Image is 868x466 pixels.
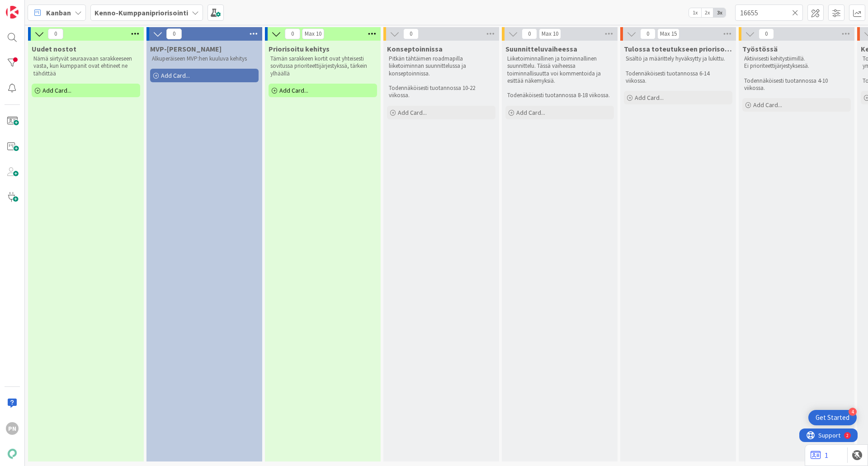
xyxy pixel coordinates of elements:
[759,28,774,39] span: 0
[753,101,782,109] span: Add Card...
[507,92,612,99] p: Todenäköisesti tuotannossa 8-18 viikossa.
[269,44,330,53] span: Priorisoitu kehitys
[522,28,537,39] span: 0
[32,44,76,53] span: Uudet nostot
[398,108,427,117] span: Add Card...
[507,55,612,85] p: Liiketoiminnallinen ja toiminnallinen suunnittelu. Tässä vaiheessa toiminnallisuutta voi kommento...
[33,55,138,77] p: Nämä siirtyvät seuraavaan sarakkeeseen vasta, kun kumppanit ovat ehtineet ne tähdittää
[387,44,443,53] span: Konseptoinnissa
[403,28,419,39] span: 0
[279,86,308,94] span: Add Card...
[47,4,49,11] div: 2
[6,422,19,435] div: PN
[166,28,182,39] span: 0
[505,44,577,53] span: Suunnitteluvaiheessa
[46,7,71,18] span: Kanban
[660,32,677,36] div: Max 15
[150,44,222,53] span: MVP-Kehitys
[811,450,828,461] a: 1
[626,70,731,85] p: Todennäköisesti tuotannossa 6-14 viikossa.
[270,55,375,77] p: Tämän sarakkeen kortit ovat yhteisesti sovitussa prioriteettijärjestykssä, tärkein ylhäällä
[735,5,803,21] input: Quick Filter...
[713,8,726,17] span: 3x
[389,85,494,99] p: Todennäköisesti tuotannossa 10-22 viikossa.
[6,447,19,460] img: avatar
[48,28,63,39] span: 0
[742,44,778,53] span: Työstössä
[516,108,545,117] span: Add Card...
[94,8,188,17] b: Kenno-Kumppanipriorisointi
[542,32,558,36] div: Max 10
[640,28,656,39] span: 0
[19,1,41,12] span: Support
[305,32,321,36] div: Max 10
[626,55,731,62] p: Sisältö ja määrittely hyväksytty ja lukittu.
[689,8,701,17] span: 1x
[701,8,713,17] span: 2x
[6,6,19,19] img: Visit kanbanzone.com
[389,55,494,77] p: Pitkän tähtäimen roadmapilla liiketoiminnan suunnittelussa ja konseptoinnissa.
[624,44,732,53] span: Tulossa toteutukseen priorisoituna
[285,28,300,39] span: 0
[849,408,857,416] div: 4
[744,62,849,70] p: Ei prioriteettijärjestyksessä.
[42,86,71,94] span: Add Card...
[152,55,257,62] p: Alkuperäiseen MVP:hen kuuluva kehitys
[744,55,849,62] p: Aktiivisesti kehitystiimillä.
[635,94,664,102] span: Add Card...
[816,413,849,422] div: Get Started
[161,71,190,80] span: Add Card...
[808,410,857,425] div: Open Get Started checklist, remaining modules: 4
[744,77,849,92] p: Todennäköisesti tuotannossa 4-10 viikossa.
